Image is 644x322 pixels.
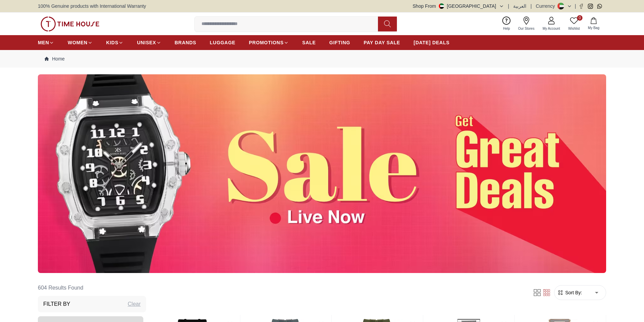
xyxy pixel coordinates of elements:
[540,26,563,31] span: My Account
[530,3,532,9] span: |
[557,289,582,296] button: Sort By:
[499,15,514,32] a: Help
[566,26,582,31] span: Wishlist
[38,50,606,68] nav: Breadcrumb
[508,3,509,9] span: |
[43,300,70,308] h3: Filter By
[588,4,593,9] a: Instagram
[175,36,196,49] a: BRANDS
[210,39,236,46] span: LUGGAGE
[210,36,236,49] a: LUGGAGE
[175,39,196,46] span: BRANDS
[329,36,350,49] a: GIFTING
[137,36,161,49] a: UNISEX
[45,55,65,62] a: Home
[516,26,537,31] span: Our Stores
[41,17,99,31] img: ...
[38,3,146,9] span: 100% Genuine products with International Warranty
[439,3,444,9] img: United Arab Emirates
[414,36,450,49] a: [DATE] DEALS
[249,36,289,49] a: PROMOTIONS
[106,36,123,49] a: KIDS
[414,39,450,46] span: [DATE] DEALS
[38,39,49,46] span: MEN
[500,26,513,31] span: Help
[128,300,141,308] div: Clear
[137,39,156,46] span: UNISEX
[38,280,146,296] h6: 604 Results Found
[536,3,558,9] div: Currency
[106,39,118,46] span: KIDS
[302,39,316,46] span: SALE
[364,36,400,49] a: PAY DAY SALE
[68,39,88,46] span: WOMEN
[564,289,582,296] span: Sort By:
[597,4,602,9] a: Whatsapp
[514,15,539,32] a: Our Stores
[68,36,93,49] a: WOMEN
[38,36,54,49] a: MEN
[575,3,576,9] span: |
[38,74,606,273] img: ...
[413,3,504,9] button: Shop From[GEOGRAPHIC_DATA]
[577,15,582,21] span: 0
[329,39,350,46] span: GIFTING
[364,39,400,46] span: PAY DAY SALE
[585,25,602,30] span: My Bag
[513,3,526,9] button: العربية
[584,16,603,32] button: My Bag
[564,15,584,32] a: 0Wishlist
[249,39,284,46] span: PROMOTIONS
[579,4,584,9] a: Facebook
[302,36,316,49] a: SALE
